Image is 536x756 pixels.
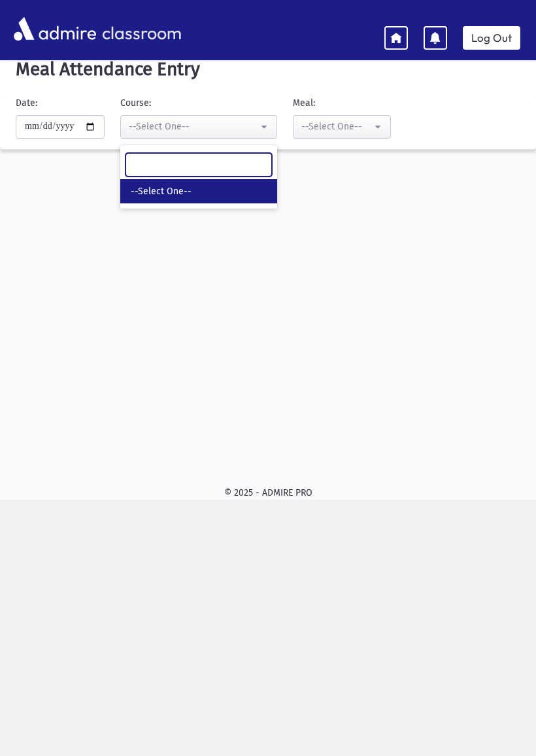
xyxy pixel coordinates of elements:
span: --Select One-- [131,185,192,198]
button: --Select One-- [293,115,391,139]
button: --Select One-- [120,115,277,139]
div: © 2025 - ADMIRE PRO [10,486,526,500]
img: AdmirePro [10,14,99,44]
span: classroom [99,12,182,46]
div: --Select One-- [301,120,372,133]
label: Date: [16,96,37,110]
label: Meal: [293,96,315,110]
a: Log Out [463,26,520,50]
h5: Meal Attendance Entry [10,58,526,80]
div: --Select One-- [129,120,258,133]
input: Search [126,153,272,177]
label: Course: [120,96,151,110]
